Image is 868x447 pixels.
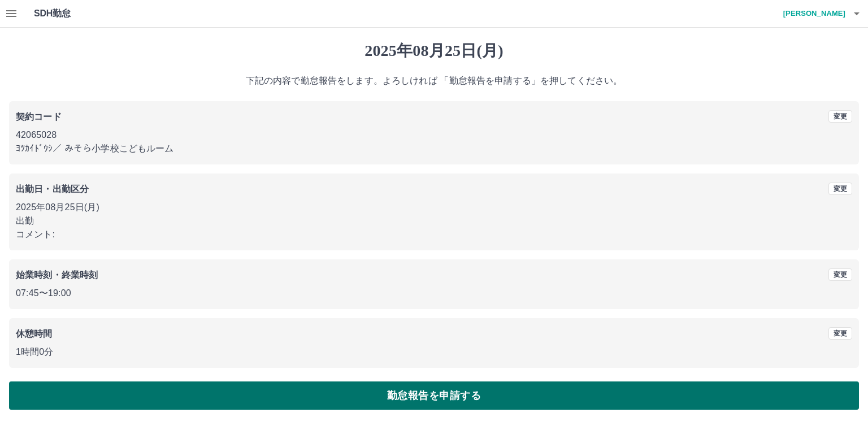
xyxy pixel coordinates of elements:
[9,41,859,60] h1: 2025年08月25日(月)
[16,184,89,194] b: 出勤日・出勤区分
[828,327,852,340] button: 変更
[828,268,852,281] button: 変更
[16,128,852,142] p: 42065028
[9,381,859,410] button: 勤怠報告を申請する
[16,214,852,228] p: 出勤
[16,112,62,121] b: 契約コード
[9,74,859,88] p: 下記の内容で勤怠報告をします。よろしければ 「勤怠報告を申請する」を押してください。
[16,142,852,155] p: ﾖﾂｶｲﾄﾞｳｼ ／ みそら小学校こどもルーム
[16,329,53,338] b: 休憩時間
[828,183,852,195] button: 変更
[16,287,852,300] p: 07:45 〜 19:00
[16,228,852,241] p: コメント:
[16,201,852,214] p: 2025年08月25日(月)
[16,270,98,280] b: 始業時刻・終業時刻
[828,110,852,123] button: 変更
[16,345,852,359] p: 1時間0分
